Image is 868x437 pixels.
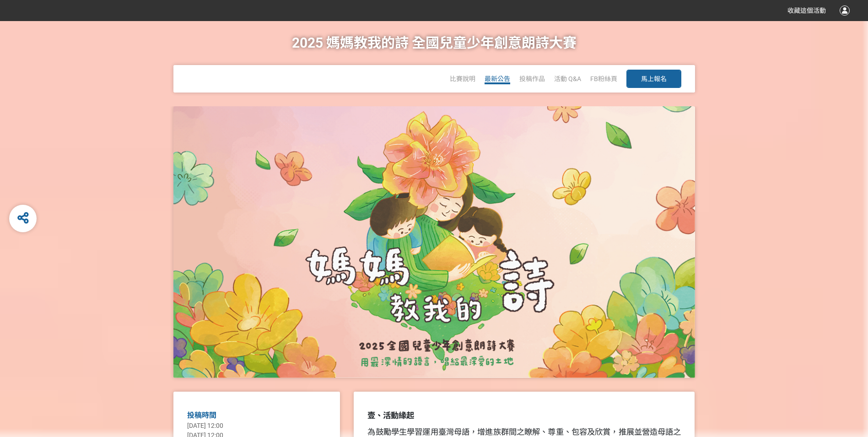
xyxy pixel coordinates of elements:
span: 投稿時間 [187,411,216,420]
span: [DATE] 12:00 [187,422,223,429]
a: FB粉絲頁 [590,75,617,82]
a: 比賽說明 [450,75,475,82]
a: 最新公告 [485,75,510,84]
strong: 壹、活動緣起 [367,411,414,420]
span: 最新公告 [485,75,510,82]
span: 收藏這個活動 [787,7,826,14]
h1: 2025 媽媽教我的詩 全國兒童少年創意朗詩大賽 [292,21,577,65]
button: 馬上報名 [626,70,681,88]
a: 活動 Q&A [554,75,581,82]
span: 馬上報名 [641,75,667,82]
a: 投稿作品 [519,75,545,82]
